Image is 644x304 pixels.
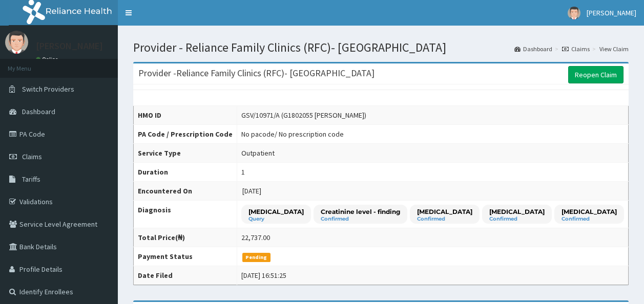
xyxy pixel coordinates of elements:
[134,228,237,247] th: Total Price(₦)
[248,216,304,222] small: Query
[562,207,617,216] p: [MEDICAL_DATA]
[36,56,60,63] a: Online
[241,232,270,243] div: 22,737.00
[22,152,42,161] span: Claims
[36,41,103,51] p: [PERSON_NAME]
[599,45,629,53] a: View Claim
[587,8,636,17] span: [PERSON_NAME]
[489,207,545,216] p: [MEDICAL_DATA]
[5,31,28,54] img: User Image
[241,167,245,177] div: 1
[417,207,472,216] p: [MEDICAL_DATA]
[241,110,366,120] div: GSV/10971/A (G1802055 [PERSON_NAME])
[248,207,304,216] p: [MEDICAL_DATA]
[241,129,344,139] div: No pacode / No prescription code
[568,7,580,19] img: User Image
[562,45,590,53] a: Claims
[138,69,375,78] h3: Provider - Reliance Family Clinics (RFC)- [GEOGRAPHIC_DATA]
[22,175,40,184] span: Tariffs
[242,186,261,196] span: [DATE]
[134,106,237,125] th: HMO ID
[242,253,271,262] span: Pending
[241,148,275,158] div: Outpatient
[134,144,237,163] th: Service Type
[321,216,400,222] small: Confirmed
[568,66,624,83] a: Reopen Claim
[321,207,400,216] p: Creatinine level - finding
[133,41,629,54] h1: Provider - Reliance Family Clinics (RFC)- [GEOGRAPHIC_DATA]
[514,45,552,53] a: Dashboard
[417,216,472,222] small: Confirmed
[489,216,545,222] small: Confirmed
[134,266,237,285] th: Date Filed
[22,84,74,94] span: Switch Providers
[22,107,55,116] span: Dashboard
[134,182,237,201] th: Encountered On
[134,247,237,266] th: Payment Status
[134,163,237,182] th: Duration
[134,125,237,144] th: PA Code / Prescription Code
[134,201,237,228] th: Diagnosis
[241,270,286,280] div: [DATE] 16:51:25
[562,216,617,222] small: Confirmed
